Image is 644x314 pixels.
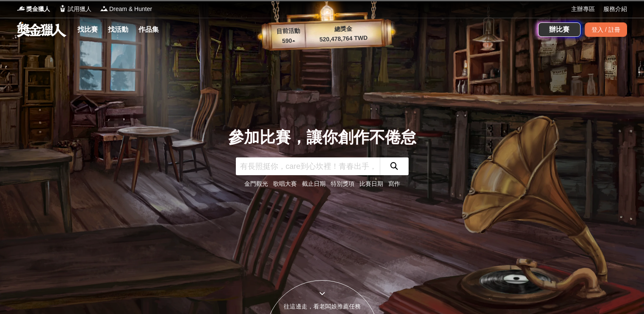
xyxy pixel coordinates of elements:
a: 作品集 [135,24,162,36]
a: LogoDream & Hunter [100,5,152,14]
a: 截止日期 [302,180,326,187]
a: 歌唱大賽 [273,180,297,187]
p: 520,478,764 TWD [305,33,382,44]
a: 服務介紹 [603,5,627,14]
span: 獎金獵人 [26,5,50,14]
img: Logo [100,4,108,13]
a: 找活動 [105,24,132,36]
p: 總獎金 [305,23,381,35]
img: Logo [58,4,67,13]
span: Dream & Hunter [109,5,152,14]
a: 主辦專區 [571,5,595,14]
a: 找比賽 [74,24,101,36]
a: 辦比賽 [538,22,580,37]
a: Logo獎金獵人 [17,5,50,14]
div: 登入 / 註冊 [585,22,627,37]
a: Logo試用獵人 [58,5,91,14]
a: 寫作 [388,180,400,187]
a: 金門觀光 [244,180,268,187]
span: 試用獵人 [68,5,91,14]
input: 有長照挺你，care到心坎裡！青春出手，拍出照顧 影音徵件活動 [236,157,380,175]
a: 比賽日期 [359,180,383,187]
div: 往這邊走，看老闆娘推薦任務 [265,302,379,311]
p: 目前活動 [271,26,305,36]
div: 參加比賽，讓你創作不倦怠 [228,126,416,149]
img: Logo [17,4,25,13]
a: 特別獎項 [331,180,354,187]
p: 590 ▴ [271,36,306,46]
